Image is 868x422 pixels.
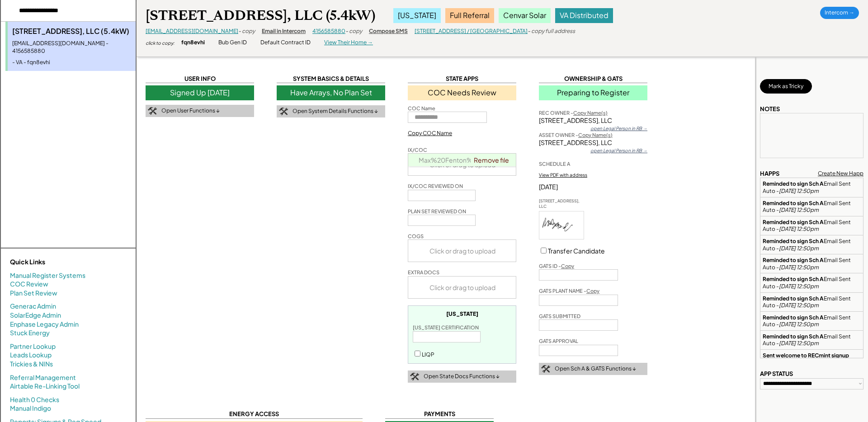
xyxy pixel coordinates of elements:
div: Email Sent Auto - [763,352,861,366]
div: GATS APPROVAL [539,338,578,344]
a: Generac Admin [10,302,56,311]
em: [DATE] 12:50pm [779,206,819,213]
div: Email Sent Auto - [763,219,861,233]
strong: Reminded to sign Sch A [763,314,824,321]
em: [DATE] 12:50pm [779,225,819,232]
a: Partner Lookup [10,342,56,351]
div: Click or drag to upload [408,277,517,298]
a: Manual Register Systems [10,271,85,280]
u: Copy [586,288,599,294]
a: Enphase Legacy Admin [10,320,79,329]
strong: Reminded to sign Sch A [763,200,824,206]
div: Signed Up [DATE] [146,85,254,100]
a: [STREET_ADDRESS] / [GEOGRAPHIC_DATA] [415,28,528,34]
img: tool-icon.png [148,107,157,115]
u: Copy [561,263,574,269]
a: 4156585880 [312,28,345,34]
div: Intercom → [820,7,859,19]
div: EXTRA DOCS [408,269,439,276]
a: [EMAIL_ADDRESS][DOMAIN_NAME] [146,28,238,34]
strong: Reminded to sign Sch A [763,257,824,263]
em: [DATE] 12:50pm [779,188,819,194]
div: Preparing to Register [539,85,647,100]
div: click to copy: [146,40,175,46]
a: Plan Set Review [10,289,57,298]
div: STATE APPS [408,75,516,83]
a: Health 0 Checks [10,395,59,404]
div: View Their Home → [324,39,373,47]
em: [DATE] 12:50pm [779,245,819,252]
a: SolarEdge Admin [10,311,61,320]
div: [EMAIL_ADDRESS][DOMAIN_NAME] - 4156585880 [12,40,131,55]
div: open Legal Person in RB → [590,125,647,131]
div: [STREET_ADDRESS], LLC [539,138,647,147]
div: [US_STATE] CERTIFICATION [413,324,479,331]
div: Email Sent Auto - [763,276,861,290]
div: - copy full address [528,28,575,35]
div: Email Sent Auto - [763,333,861,347]
a: Remove file [471,154,512,166]
a: Leads Lookup [10,351,52,360]
div: Bub Gen ID [218,39,247,47]
a: Stuck Energy [10,328,50,338]
div: Create New Happ [818,170,863,178]
em: [DATE] 12:50pm [779,283,819,290]
div: Default Contract ID [260,39,311,47]
a: Referral Management [10,373,76,382]
a: Max%20Fenton%20PTO.pdf [419,156,506,164]
div: - VA - fqn8evhi [12,59,131,66]
em: [DATE] 12:50pm [779,264,819,271]
a: Trickies & NINs [10,360,53,369]
div: NOTES [760,105,780,113]
div: PAYMENTS [385,410,494,418]
strong: Reminded to sign Sch A [763,295,824,302]
strong: Reminded to sign Sch A [763,219,824,225]
div: Open User Functions ↓ [161,107,220,115]
div: OWNERSHIP & GATS [539,75,647,83]
strong: Reminded to sign Sch A [763,180,824,187]
div: Email Sent Auto - [763,238,861,252]
strong: Reminded to sign Sch A [763,333,824,340]
div: fqn8evhi [181,39,205,47]
label: LIQP [422,351,434,358]
a: COC Review [10,280,48,289]
div: COGS [408,233,424,239]
div: GATS PLANT NAME - [539,287,599,294]
div: HAPPS [760,169,779,178]
div: [STREET_ADDRESS], LLC [539,116,647,125]
div: Full Referral [445,8,494,23]
div: Email Sent Auto - [763,180,861,194]
div: ENERGY ACCESS [146,410,363,418]
div: IX/COC [408,146,427,153]
div: - copy [345,28,362,35]
div: View PDF with address [539,172,587,178]
div: [DATE] [539,183,647,192]
div: GATS ID - [539,263,574,269]
div: GATS SUBMITTED [539,313,580,319]
div: Email Sent Auto - [763,314,861,328]
div: SYSTEM BASICS & DETAILS [277,75,385,83]
u: Copy Name(s) [573,110,608,116]
div: PLAN SET REVIEWED ON [408,208,466,215]
div: Open Sch A & GATS Functions ↓ [555,365,636,373]
strong: Reminded to sign Sch A [763,276,824,282]
div: Email Sent Auto - [763,200,861,214]
img: cDn8swAAAAZJREFUAwBzFthwzqeF9QAAAABJRU5ErkJggg== [539,211,584,239]
div: Compose SMS [369,28,408,35]
img: tool-icon.png [541,365,550,373]
label: Transfer Candidate [548,247,605,255]
img: tool-icon.png [279,108,288,116]
div: [US_STATE] [446,310,478,318]
em: [DATE] 12:50pm [779,340,819,347]
strong: Sent welcome to RECmint signup email [763,352,850,366]
div: Email in Intercom [262,28,306,35]
em: [DATE] 12:50pm [779,302,819,309]
div: VA Distributed [555,8,613,23]
div: - copy [238,28,255,35]
div: open Legal Person in RB → [590,147,647,154]
div: Email Sent Auto - [763,257,861,271]
div: [US_STATE] [393,8,441,23]
div: USER INFO [146,75,254,83]
div: ASSET OWNER - [539,131,613,138]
